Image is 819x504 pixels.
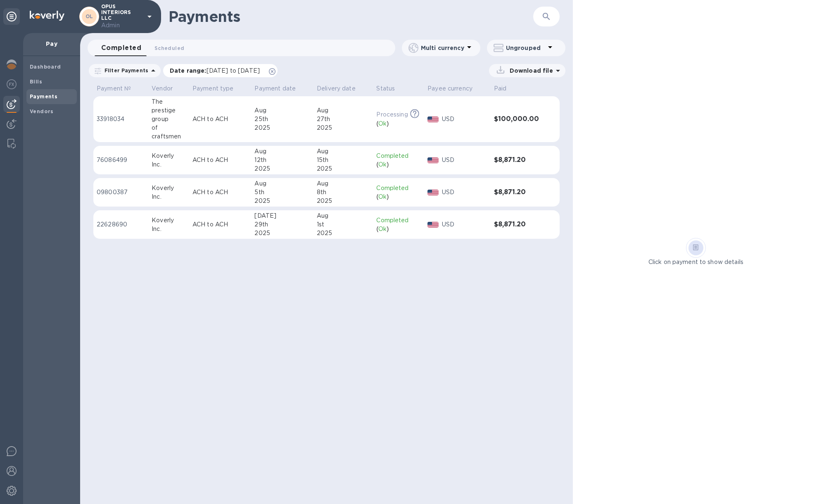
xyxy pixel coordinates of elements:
[427,84,483,93] span: Payee currency
[317,84,356,93] p: Delivery date
[376,160,421,169] div: ( )
[421,44,464,52] p: Multi currency
[101,4,142,30] p: OPUS INTERIORS LLC
[152,193,186,201] div: Inc.
[648,258,743,266] p: Click on payment to show details
[152,115,186,124] div: group
[152,216,186,225] div: Koverly
[317,115,370,124] div: 27th
[494,188,542,196] h3: $8,871.20
[254,115,310,124] div: 25th
[317,106,370,115] div: Aug
[254,197,310,205] div: 2025
[254,84,306,93] span: Payment date
[30,108,54,114] b: Vendors
[101,42,141,54] span: Completed
[317,179,370,188] div: Aug
[376,110,408,119] p: Processing
[97,188,145,197] p: 09800387
[154,44,184,52] span: Scheduled
[494,156,542,164] h3: $8,871.20
[30,40,74,48] p: Pay
[494,221,542,228] h3: $8,871.20
[427,190,439,195] img: USD
[254,164,310,173] div: 2025
[254,147,310,156] div: Aug
[207,67,260,74] span: [DATE] to [DATE]
[254,188,310,197] div: 5th
[30,93,57,100] b: Payments
[376,216,421,225] p: Completed
[442,115,487,124] p: USD
[163,64,278,77] div: Date range:[DATE] to [DATE]
[506,67,553,75] p: Download file
[192,84,234,93] p: Payment type
[97,84,131,93] p: Payment №
[317,212,370,220] div: Aug
[192,115,248,124] p: ACH to ACH
[7,79,17,89] img: Foreign exchange
[317,124,370,132] div: 2025
[376,84,406,93] span: Status
[378,225,387,233] p: Ok
[192,188,248,197] p: ACH to ACH
[442,188,487,197] p: USD
[152,84,173,93] p: Vendor
[317,84,366,93] span: Delivery date
[254,212,310,220] div: [DATE]
[427,222,439,228] img: USD
[170,67,264,75] p: Date range :
[378,119,387,128] p: Ok
[427,84,472,93] p: Payee currency
[317,156,370,164] div: 15th
[494,115,542,123] h3: $100,000.00
[254,179,310,188] div: Aug
[442,220,487,229] p: USD
[506,44,545,52] p: Ungrouped
[254,124,310,132] div: 2025
[317,220,370,229] div: 1st
[442,156,487,164] p: USD
[494,84,518,93] span: Paid
[376,84,395,93] p: Status
[317,164,370,173] div: 2025
[30,11,64,21] img: Logo
[494,84,507,93] p: Paid
[3,8,20,25] div: Unpin categories
[317,197,370,205] div: 2025
[317,229,370,238] div: 2025
[254,156,310,164] div: 12th
[97,115,145,124] p: 33918034
[427,157,439,163] img: USD
[169,8,481,25] h1: Payments
[85,13,93,19] b: OL
[378,160,387,169] p: Ok
[192,156,248,164] p: ACH to ACH
[192,84,245,93] span: Payment type
[152,160,186,169] div: Inc.
[376,152,421,160] p: Completed
[152,184,186,193] div: Koverly
[152,97,186,106] div: The
[101,67,148,74] p: Filter Payments
[97,220,145,229] p: 22628690
[97,84,142,93] span: Payment №
[152,225,186,233] div: Inc.
[97,156,145,164] p: 76086499
[30,78,42,85] b: Bills
[376,193,421,201] div: ( )
[30,64,61,70] b: Dashboard
[152,132,186,141] div: craftsmen
[378,193,387,201] p: Ok
[152,152,186,160] div: Koverly
[192,220,248,229] p: ACH to ACH
[376,184,421,193] p: Completed
[376,225,421,233] div: ( )
[317,188,370,197] div: 8th
[254,229,310,238] div: 2025
[254,84,296,93] p: Payment date
[376,119,421,128] div: ( )
[254,220,310,229] div: 29th
[152,106,186,115] div: prestige
[254,106,310,115] div: Aug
